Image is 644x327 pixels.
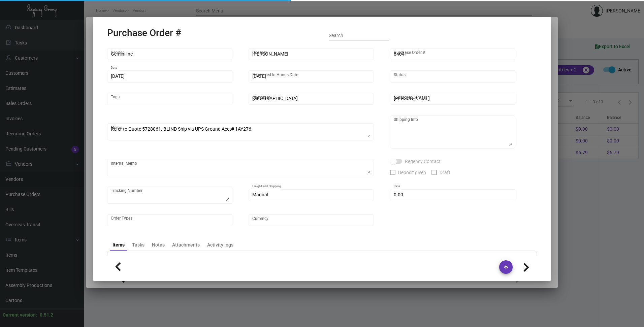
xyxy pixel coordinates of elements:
span: Deposit given [398,168,426,176]
span: Manual [252,192,268,197]
div: 0.51.2 [40,312,53,319]
span: Regency Contact [405,157,441,165]
div: Notes [152,241,165,249]
h2: Purchase Order # [107,27,181,39]
div: Items [112,241,125,249]
div: Current version: [3,312,37,319]
div: Tasks [132,241,144,249]
div: Activity logs [207,241,233,249]
div: Attachments [172,241,200,249]
span: Draft [440,168,450,176]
